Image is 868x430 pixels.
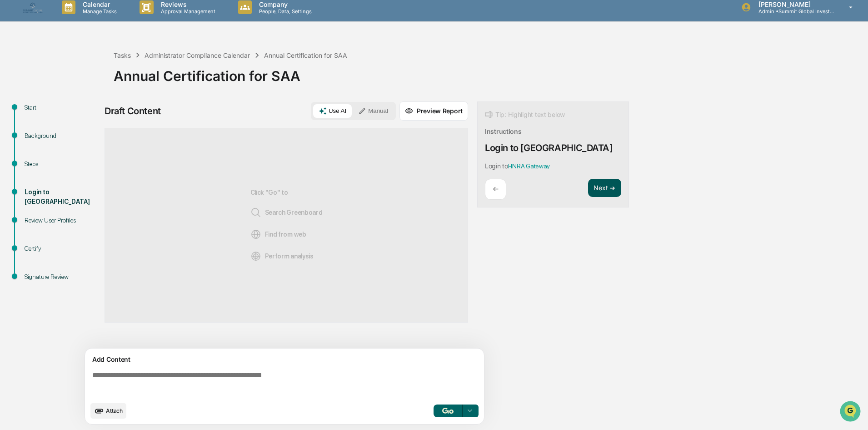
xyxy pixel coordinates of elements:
p: How can we help? [9,19,165,34]
img: 1746055101610-c473b297-6a78-478c-a979-82029cc54cd1 [18,149,25,156]
a: 🗄️Attestations [62,182,116,199]
p: Company [252,0,316,8]
span: Preclearance [18,186,59,195]
div: Login to [GEOGRAPHIC_DATA] [25,187,99,207]
p: [PERSON_NAME] [751,0,836,8]
img: Analysis [250,251,261,262]
p: Login to [485,162,550,170]
button: Next ➔ [588,179,621,197]
span: [DATE] [80,148,99,156]
div: Start new chat [41,70,149,79]
img: logo [22,0,44,14]
div: Tasks [114,51,131,59]
p: ← [493,185,499,193]
a: 🔎Data Lookup [5,200,61,216]
div: Review User Profiles [25,216,99,225]
span: Find from web [250,229,306,240]
span: Attestations [75,186,113,195]
img: Web [250,229,261,240]
div: Background [25,131,99,141]
span: Attach [106,407,123,414]
a: FINRA Gateway [508,162,550,170]
div: Draft Content [105,106,161,116]
p: Manage Tasks [75,8,121,15]
p: Admin • Summit Global Investments [751,8,836,15]
span: Data Lookup [18,203,57,212]
div: Click "Go" to [250,143,323,308]
p: Reviews [154,0,220,8]
div: Start [25,103,99,112]
div: Instructions [485,127,522,135]
img: Jack Rasmussen [9,115,24,130]
span: • [75,124,79,131]
img: Search [250,207,261,218]
img: Go [442,408,453,414]
span: [PERSON_NAME] [28,124,74,131]
button: Manual [353,104,394,118]
p: People, Data, Settings [252,8,316,15]
div: Tip: Highlight text below [485,109,565,120]
div: Certify [25,244,99,253]
span: Perform analysis [250,251,314,262]
img: 8933085812038_c878075ebb4cc5468115_72.jpg [19,70,35,86]
div: Login to [GEOGRAPHIC_DATA] [485,142,613,153]
button: upload document [90,403,126,419]
div: 🔎 [9,204,16,212]
img: Jack Rasmussen [9,140,24,154]
button: Preview Report [399,101,468,121]
span: [PERSON_NAME] [28,148,74,156]
div: Signature Review [25,272,99,282]
span: [DATE] [80,124,99,131]
iframe: Open customer support [839,400,863,425]
div: We're available if you need us! [41,79,125,86]
a: Powered byPylon [64,225,110,233]
p: Calendar [75,0,121,8]
span: • [75,148,79,156]
div: Past conversations [9,101,61,108]
a: 🖐️Preclearance [5,182,62,199]
button: Start new chat [155,72,165,83]
button: See all [141,99,165,110]
div: 🖐️ [9,187,16,194]
span: Search Greenboard [250,207,323,218]
div: Add Content [90,354,479,365]
img: 1746055101610-c473b297-6a78-478c-a979-82029cc54cd1 [18,124,25,132]
div: Administrator Compliance Calendar [145,51,250,59]
div: Steps [25,159,99,169]
div: 🗄️ [66,187,73,194]
p: Approval Management [154,8,220,15]
button: Use AI [313,104,352,118]
span: Pylon [90,226,110,233]
img: 1746055101610-c473b297-6a78-478c-a979-82029cc54cd1 [9,70,25,86]
div: Annual Certification for SAA [264,51,347,59]
button: Go [434,405,463,417]
div: Annual Certification for SAA [114,61,863,84]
